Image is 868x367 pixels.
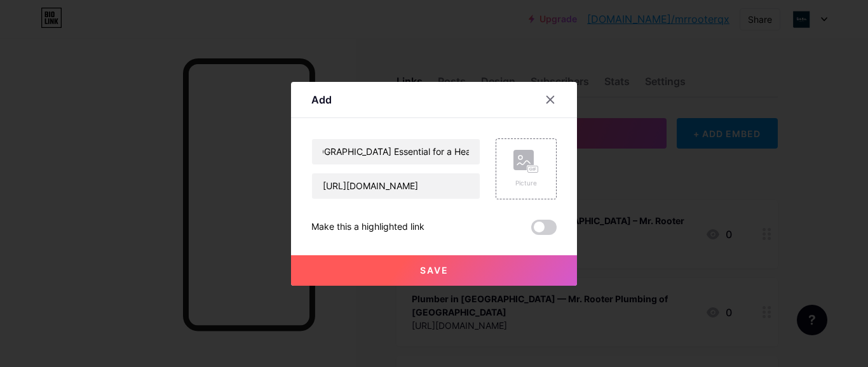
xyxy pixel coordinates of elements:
div: Picture [513,178,539,188]
span: Save [420,265,449,276]
div: Make this a highlighted link [311,220,424,235]
input: Title [312,139,480,164]
input: URL [312,173,480,199]
div: Add [311,92,332,107]
button: Save [291,255,577,286]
